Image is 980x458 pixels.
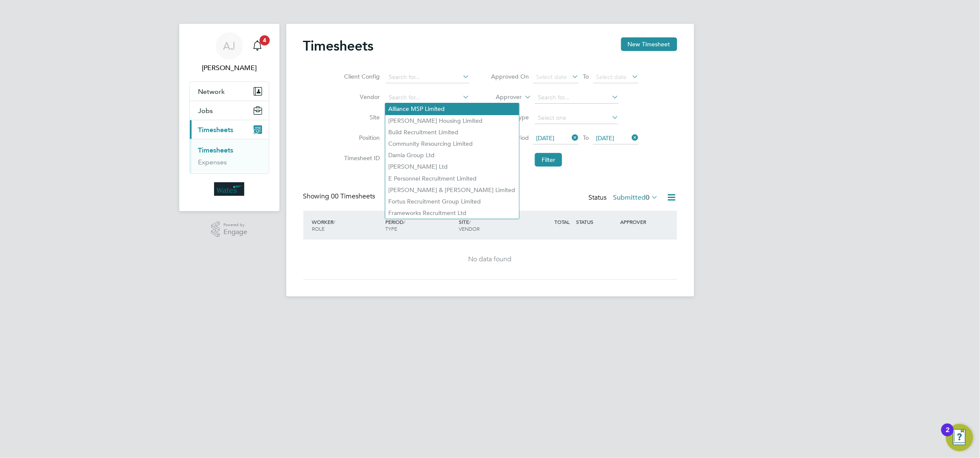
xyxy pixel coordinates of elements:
[535,112,619,124] input: Select one
[189,63,269,73] span: Aruna Jassal
[179,24,280,211] nav: Main navigation
[555,218,570,225] span: TOTAL
[535,153,562,167] button: Filter
[946,430,949,441] div: 2
[312,225,325,232] span: ROLE
[596,134,614,142] span: [DATE]
[385,127,519,138] li: Build Recruitment Limited
[190,139,269,173] div: Timesheets
[189,32,269,73] a: AJ[PERSON_NAME]
[536,134,554,142] span: [DATE]
[385,103,519,115] li: Alliance MSP Limited
[342,73,380,80] label: Client Config
[580,71,591,82] span: To
[214,182,245,196] img: wates-logo-retina.png
[404,218,405,225] span: /
[491,73,529,80] label: Approved On
[536,73,567,81] span: Select date
[303,192,377,201] div: Showing
[385,161,519,172] li: [PERSON_NAME] Ltd
[469,218,471,225] span: /
[190,120,269,139] button: Timesheets
[198,126,234,134] span: Timesheets
[459,225,480,232] span: VENDOR
[190,101,269,120] button: Jobs
[483,93,522,102] label: Approver
[198,158,227,166] a: Expenses
[383,214,457,236] div: PERIOD
[646,193,650,202] span: 0
[385,150,519,161] li: Damia Group Ltd
[580,132,591,143] span: To
[385,225,397,232] span: TYPE
[198,107,213,115] span: Jobs
[189,182,269,196] a: Go to home page
[310,214,384,236] div: WORKER
[190,82,269,101] button: Network
[385,138,519,150] li: Community Resourcing Limited
[574,214,619,229] div: STATUS
[457,214,530,236] div: SITE
[260,35,270,45] span: 4
[596,73,627,81] span: Select date
[303,37,374,54] h2: Timesheets
[618,214,662,229] div: APPROVER
[535,92,619,104] input: Search for...
[223,40,235,51] span: AJ
[621,37,677,51] button: New Timesheet
[385,207,519,219] li: Frameworks Recruitment Ltd
[385,196,519,207] li: Fortus Recruitment Group Limited
[386,92,469,104] input: Search for...
[342,134,380,141] label: Position
[342,93,380,101] label: Vendor
[946,424,973,451] button: Open Resource Center, 2 new notifications
[331,192,376,201] span: 00 Timesheets
[342,113,380,121] label: Site
[249,32,266,59] a: 4
[198,88,225,96] span: Network
[386,71,469,83] input: Search for...
[342,154,380,162] label: Timesheet ID
[385,115,519,127] li: [PERSON_NAME] Housing Limited
[334,218,336,225] span: /
[223,229,247,236] span: Engage
[312,255,669,264] div: No data found
[613,193,658,202] label: Submitted
[385,184,519,196] li: [PERSON_NAME] & [PERSON_NAME] Limited
[198,146,234,154] a: Timesheets
[589,192,660,204] div: Status
[211,221,247,237] a: Powered byEngage
[385,173,519,184] li: E Personnel Recruitment Limited
[223,221,247,229] span: Powered by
